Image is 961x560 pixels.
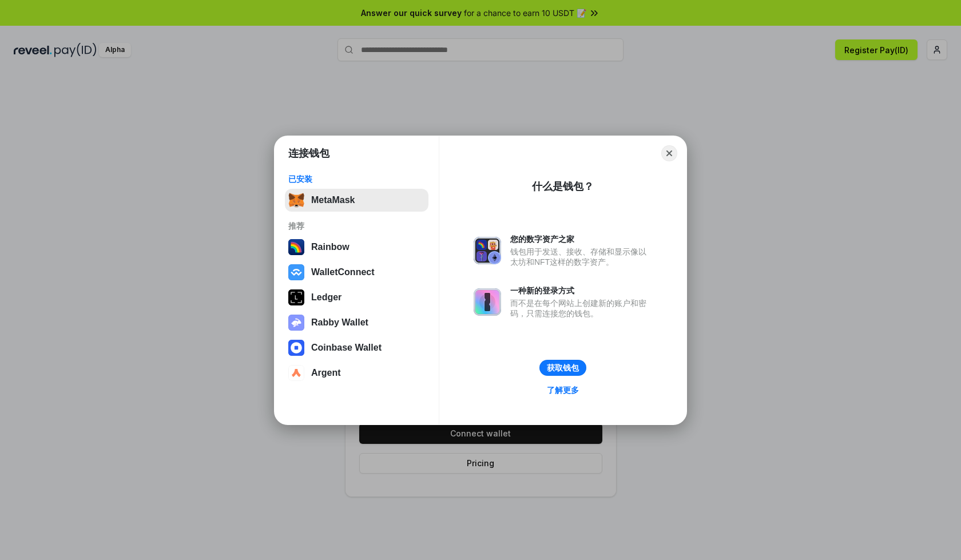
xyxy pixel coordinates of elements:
[285,311,428,334] button: Rabby Wallet
[285,236,428,259] button: Rainbow
[285,286,428,309] button: Ledger
[285,261,428,284] button: WalletConnect
[311,292,341,303] div: Ledger
[510,285,652,296] div: 一种新的登录方式
[532,180,594,193] div: 什么是钱包？
[547,385,579,395] div: 了解更多
[311,368,341,378] div: Argent
[474,288,501,316] img: svg+xml,%3Csvg%20xmlns%3D%22http%3A%2F%2Fwww.w3.org%2F2000%2Fsvg%22%20fill%3D%22none%22%20viewBox...
[288,289,304,305] img: svg+xml,%3Csvg%20xmlns%3D%22http%3A%2F%2Fwww.w3.org%2F2000%2Fsvg%22%20width%3D%2228%22%20height%3...
[661,145,677,161] button: Close
[311,242,350,252] div: Rainbow
[285,362,428,384] button: Argent
[547,363,579,373] div: 获取钱包
[285,336,428,359] button: Coinbase Wallet
[510,247,652,267] div: 钱包用于发送、接收、存储和显示像以太坊和NFT这样的数字资产。
[288,365,304,381] img: svg+xml,%3Csvg%20width%3D%2228%22%20height%3D%2228%22%20viewBox%3D%220%200%2028%2028%22%20fill%3D...
[510,298,652,319] div: 而不是在每个网站上创建新的账户和密码，只需连接您的钱包。
[311,267,375,277] div: WalletConnect
[539,360,586,376] button: 获取钱包
[288,239,304,255] img: svg+xml,%3Csvg%20width%3D%22120%22%20height%3D%22120%22%20viewBox%3D%220%200%20120%20120%22%20fil...
[311,317,368,328] div: Rabby Wallet
[510,234,652,244] div: 您的数字资产之家
[288,174,425,184] div: 已安装
[540,383,586,398] a: 了解更多
[288,221,425,231] div: 推荐
[311,343,382,353] div: Coinbase Wallet
[474,237,501,264] img: svg+xml,%3Csvg%20xmlns%3D%22http%3A%2F%2Fwww.w3.org%2F2000%2Fsvg%22%20fill%3D%22none%22%20viewBox...
[285,189,428,212] button: MetaMask
[288,315,304,331] img: svg+xml,%3Csvg%20xmlns%3D%22http%3A%2F%2Fwww.w3.org%2F2000%2Fsvg%22%20fill%3D%22none%22%20viewBox...
[311,195,355,205] div: MetaMask
[288,264,304,280] img: svg+xml,%3Csvg%20width%3D%2228%22%20height%3D%2228%22%20viewBox%3D%220%200%2028%2028%22%20fill%3D...
[288,146,329,160] h1: 连接钱包
[288,340,304,356] img: svg+xml,%3Csvg%20width%3D%2228%22%20height%3D%2228%22%20viewBox%3D%220%200%2028%2028%22%20fill%3D...
[288,192,304,208] img: svg+xml,%3Csvg%20fill%3D%22none%22%20height%3D%2233%22%20viewBox%3D%220%200%2035%2033%22%20width%...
